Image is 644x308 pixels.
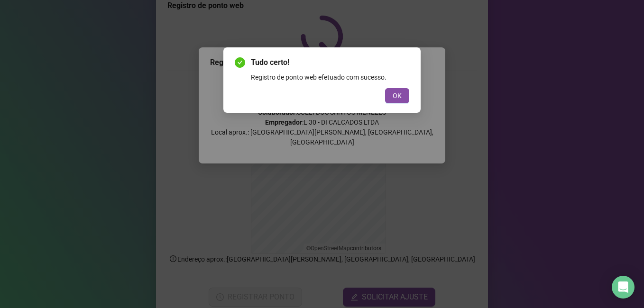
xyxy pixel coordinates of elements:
span: OK [393,91,402,101]
div: Open Intercom Messenger [612,276,635,299]
div: Registro de ponto web efetuado com sucesso. [251,72,409,82]
button: OK [385,88,409,103]
span: Tudo certo! [251,57,409,68]
span: check-circle [235,57,245,68]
